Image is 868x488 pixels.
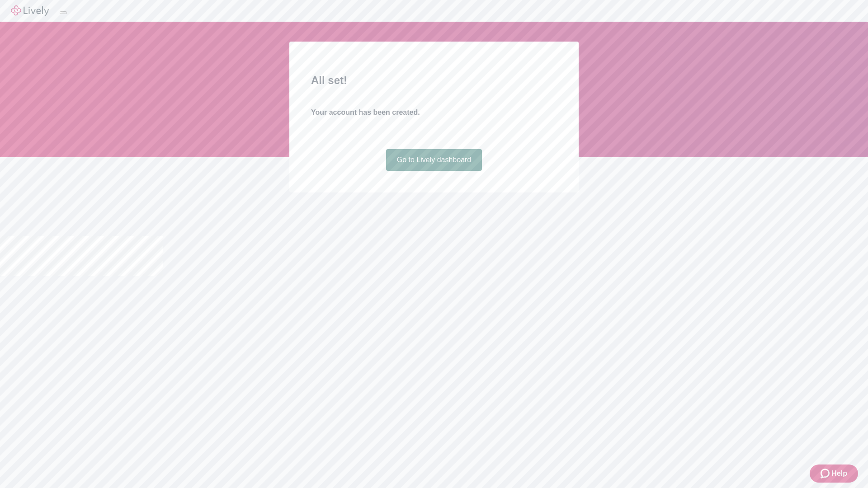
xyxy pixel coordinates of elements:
[821,468,831,479] svg: Zendesk support icon
[831,468,847,479] span: Help
[810,465,858,483] button: Zendesk support iconHelp
[60,11,67,14] button: Log out
[11,5,49,16] img: Lively
[386,149,482,171] a: Go to Lively dashboard
[311,107,557,118] h4: Your account has been created.
[311,72,557,89] h2: All set!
